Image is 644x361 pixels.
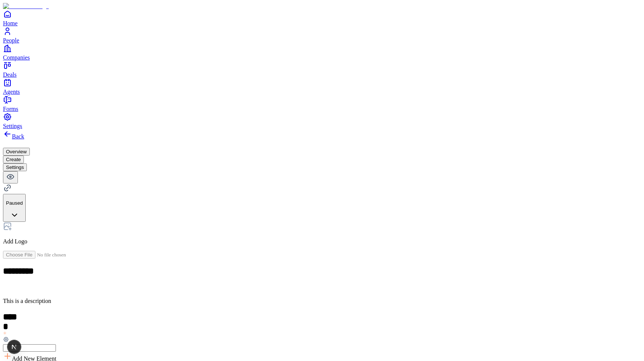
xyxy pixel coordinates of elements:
[3,123,22,129] span: Settings
[3,112,641,129] a: Settings
[3,3,49,10] img: Item Brain Logo
[3,44,641,61] a: Companies
[3,20,18,26] span: Home
[3,298,641,304] p: This is a description
[3,71,16,78] span: Deals
[3,37,19,44] span: People
[3,54,30,61] span: Companies
[3,133,24,140] a: Back
[3,156,24,163] button: Create
[3,89,20,95] span: Agents
[3,163,27,171] button: Settings
[3,61,641,78] a: Deals
[3,148,30,156] button: Overview
[3,78,641,95] a: Agents
[3,238,641,245] p: Add Logo
[3,95,641,112] a: Forms
[3,27,641,44] a: People
[3,106,18,112] span: Forms
[3,10,641,26] a: Home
